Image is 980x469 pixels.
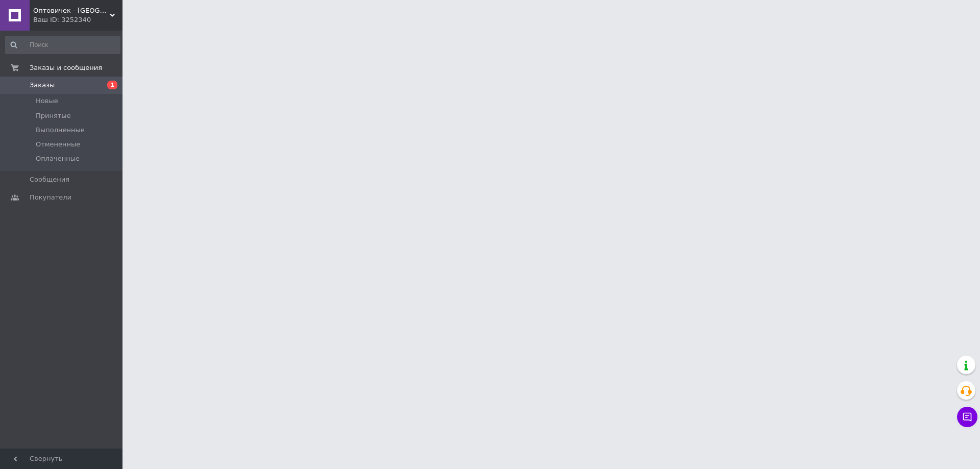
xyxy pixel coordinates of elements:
[107,81,117,89] span: 1
[30,81,55,90] span: Заказы
[5,36,120,54] input: Поиск
[33,15,122,24] div: Ваш ID: 3252340
[36,140,80,149] span: Отмененные
[36,111,71,120] span: Принятые
[36,154,80,163] span: Оплаченные
[30,193,71,202] span: Покупатели
[957,407,977,427] button: Чат с покупателем
[30,63,102,72] span: Заказы и сообщения
[36,96,58,106] span: Новые
[33,6,110,15] span: Оптовичек - Одесса
[30,175,69,184] span: Сообщения
[36,126,85,135] span: Выполненные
